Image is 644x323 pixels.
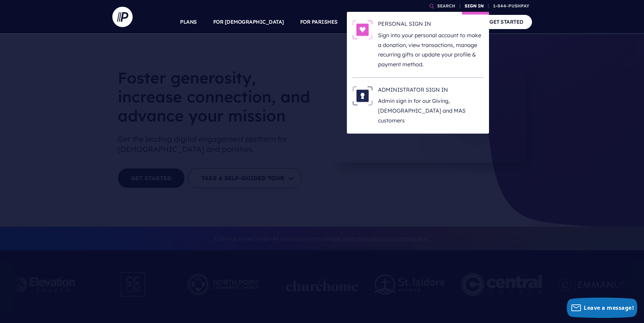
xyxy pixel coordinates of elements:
h6: PERSONAL SIGN IN [378,20,484,30]
a: FOR PARISHES [300,10,338,34]
a: EXPLORE [400,10,424,34]
a: GET STARTED [481,15,532,29]
h6: ADMINISTRATOR SIGN IN [378,86,484,96]
img: PERSONAL SIGN IN - Illustration [352,20,373,40]
button: Leave a message! [567,298,637,318]
p: Admin sign in for our Giving, [DEMOGRAPHIC_DATA] and MAS customers [378,96,484,125]
img: ADMINISTRATOR SIGN IN - Illustration [352,86,373,106]
a: COMPANY [440,10,465,34]
a: PERSONAL SIGN IN - Illustration PERSONAL SIGN IN Sign into your personal account to make a donati... [352,20,484,69]
a: FOR [DEMOGRAPHIC_DATA] [213,10,284,34]
p: Sign into your personal account to make a donation, view transactions, manage recurring gifts or ... [378,30,484,69]
a: SOLUTIONS [354,10,384,34]
a: ADMINISTRATOR SIGN IN - Illustration ADMINISTRATOR SIGN IN Admin sign in for our Giving, [DEMOGRA... [352,86,484,125]
a: PLANS [180,10,197,34]
span: Leave a message! [584,304,634,312]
